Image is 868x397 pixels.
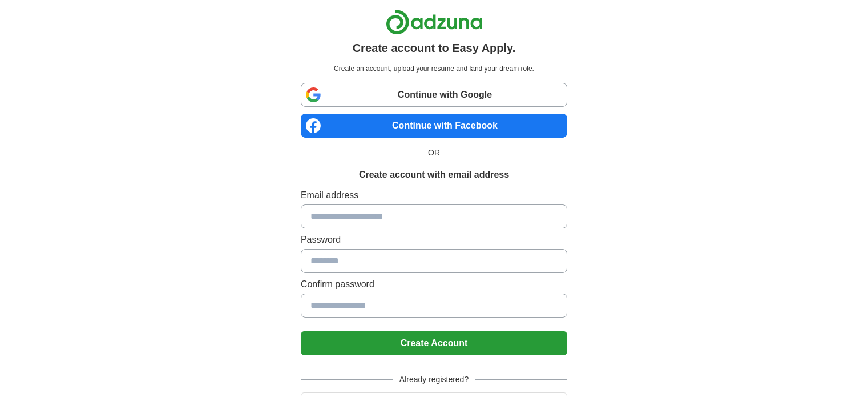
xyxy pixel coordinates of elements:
p: Create an account, upload your resume and land your dream role. [303,63,565,74]
h1: Create account with email address [359,168,509,182]
a: Continue with Facebook [301,114,567,138]
button: Create Account [301,331,567,355]
span: OR [421,147,447,159]
a: Continue with Google [301,83,567,107]
label: Email address [301,189,567,202]
label: Password [301,233,567,247]
label: Confirm password [301,278,567,291]
span: Already registered? [393,374,475,386]
h1: Create account to Easy Apply. [353,39,516,57]
img: Adzuna logo [386,9,483,35]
